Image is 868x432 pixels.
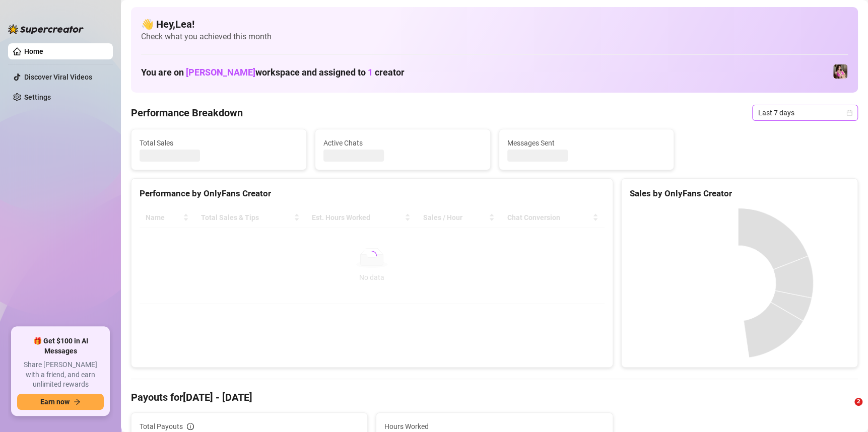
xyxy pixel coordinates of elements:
span: Total Sales [140,137,298,149]
iframe: Intercom live chat [834,398,858,422]
span: arrow-right [74,398,81,405]
span: Total Payouts [140,421,183,432]
img: Nanner [833,64,847,79]
a: Home [24,47,43,55]
span: info-circle [187,423,194,430]
div: Sales by OnlyFans Creator [630,187,849,200]
span: Last 7 days [758,105,852,120]
span: Share [PERSON_NAME] with a friend, and earn unlimited rewards [17,360,104,390]
span: Active Chats [323,137,482,149]
button: Earn nowarrow-right [17,394,104,410]
div: Performance by OnlyFans Creator [140,187,605,200]
img: logo-BBDzfeDw.svg [8,24,84,34]
span: Earn now [40,398,70,406]
a: Discover Viral Videos [24,73,92,81]
span: Messages Sent [507,137,666,149]
span: Check what you achieved this month [141,31,848,42]
span: [PERSON_NAME] [186,67,255,78]
h1: You are on workspace and assigned to creator [141,67,405,78]
span: 2 [854,398,862,406]
span: 1 [368,67,373,78]
h4: 👋 Hey, Lea ! [141,17,848,31]
span: loading [366,250,377,261]
span: calendar [846,110,852,116]
h4: Performance Breakdown [131,106,243,120]
a: Settings [24,93,51,101]
span: Hours Worked [384,421,604,432]
span: 🎁 Get $100 in AI Messages [17,336,104,356]
h4: Payouts for [DATE] - [DATE] [131,390,858,404]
